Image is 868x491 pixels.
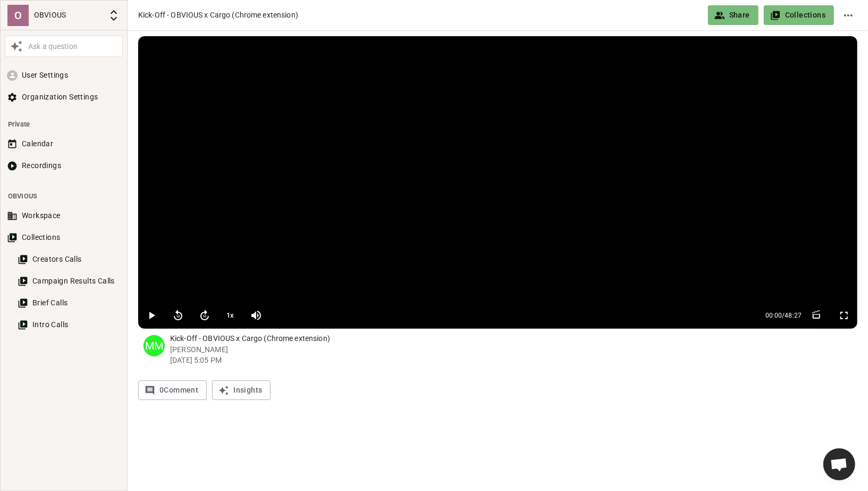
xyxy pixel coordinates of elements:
[5,87,123,107] button: Organization Settings
[26,41,120,52] div: Ask a question
[221,305,240,326] button: 1x
[15,293,123,313] button: Brief Calls
[5,228,123,247] button: Collections
[839,5,857,25] button: Edit name
[138,380,207,400] button: 0Comment
[170,333,857,344] p: Kick-Off - OBVIOUS x Cargo (Chrome extension)
[5,206,123,226] button: Workspace
[5,114,123,134] li: Private
[7,5,29,26] div: O
[5,65,123,85] button: User Settings
[15,271,123,291] button: Campaign Results Calls
[34,10,103,21] p: OBVIOUS
[5,186,123,206] li: OBVIOUS
[5,134,123,154] button: Calendar
[15,315,123,335] button: Intro Calls
[144,335,165,356] div: MM
[765,311,802,320] span: 00:00 / 48:27
[7,37,26,55] button: Awesile Icon
[764,5,834,25] button: Share video
[138,10,703,21] div: Kick-Off - OBVIOUS x Cargo (Chrome extension)
[170,344,857,365] p: [PERSON_NAME] [DATE] 5:05 PM
[823,448,855,480] div: Ouvrir le chat
[5,156,123,176] button: Recordings
[15,249,123,269] button: Creators Calls
[212,380,271,400] button: Insights
[708,5,759,25] button: Share video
